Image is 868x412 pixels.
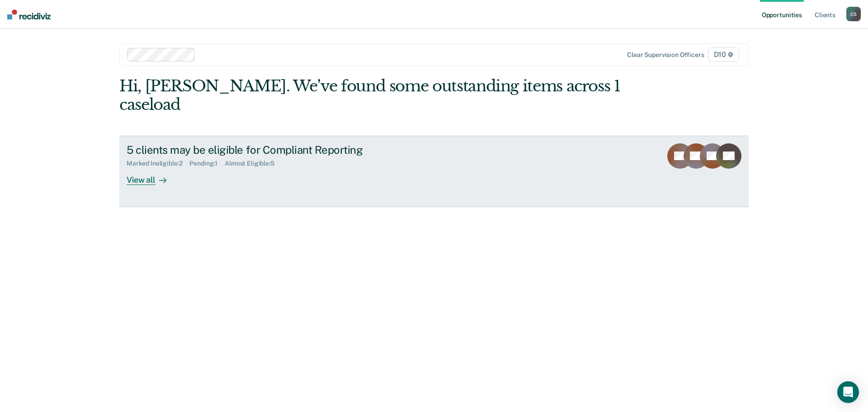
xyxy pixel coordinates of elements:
[127,143,444,156] div: 5 clients may be eligible for Compliant Reporting
[846,7,861,21] button: CS
[846,7,861,21] div: C S
[127,160,189,167] div: Marked Ineligible : 2
[119,77,623,114] div: Hi, [PERSON_NAME]. We’ve found some outstanding items across 1 caseload
[708,47,739,62] span: D10
[119,136,749,207] a: 5 clients may be eligible for Compliant ReportingMarked Ineligible:2Pending:1Almost Eligible:5Vie...
[189,160,225,167] div: Pending : 1
[837,381,859,403] div: Open Intercom Messenger
[627,51,704,59] div: Clear supervision officers
[127,167,177,185] div: View all
[7,9,51,19] img: Recidiviz
[225,160,282,167] div: Almost Eligible : 5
